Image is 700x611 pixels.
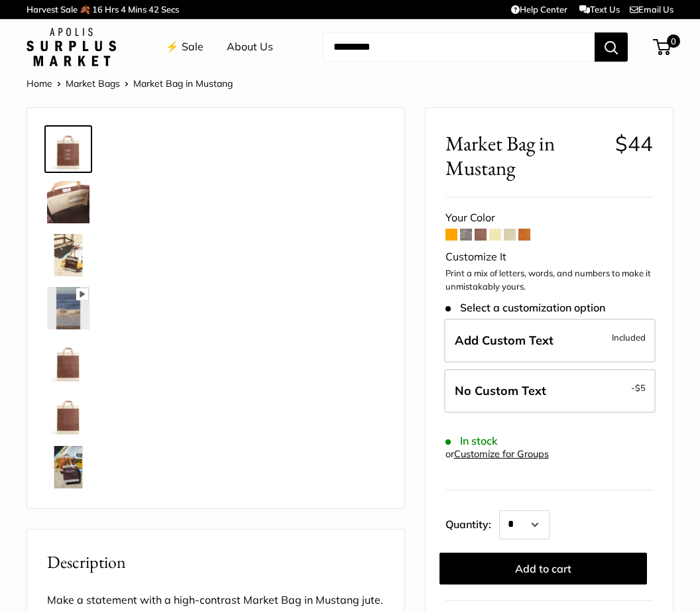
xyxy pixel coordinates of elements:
[654,39,671,55] a: 0
[47,393,89,435] img: Market Bag in Mustang
[445,445,549,463] div: or
[47,128,89,170] img: Market Bag in Mustang
[66,78,120,89] a: Market Bags
[445,131,605,180] span: Market Bag in Mustang
[47,549,384,575] h2: Description
[511,4,567,15] a: Help Center
[445,506,499,539] label: Quantity:
[444,319,656,362] label: Add Custom Text
[44,337,92,385] a: description_Seal of authenticity printed on the backside of every bag.
[445,302,605,314] span: Select a customization option
[595,32,628,62] button: Search
[27,75,233,92] nav: Breadcrumb
[47,181,89,223] img: Market Bag in Mustang
[635,382,646,393] span: $5
[27,78,52,89] a: Home
[615,131,653,156] span: $44
[47,340,89,382] img: description_Seal of authenticity printed on the backside of every bag.
[612,329,646,345] span: Included
[630,4,673,15] a: Email Us
[47,234,89,276] img: Market Bag in Mustang
[445,435,498,447] span: In stock
[47,446,89,488] img: Market Bag in Mustang
[128,4,146,15] span: Mins
[44,125,92,173] a: Market Bag in Mustang
[44,231,92,279] a: Market Bag in Mustang
[44,284,92,332] a: Market Bag in Mustang
[148,4,159,15] span: 42
[44,443,92,491] a: Market Bag in Mustang
[161,4,179,15] span: Secs
[631,380,646,396] span: -
[445,247,653,267] div: Customize It
[323,32,595,62] input: Search...
[44,178,92,226] a: Market Bag in Mustang
[92,4,103,15] span: 16
[44,390,92,438] a: Market Bag in Mustang
[444,369,656,413] label: Leave Blank
[667,34,680,48] span: 0
[445,208,653,228] div: Your Color
[105,4,119,15] span: Hrs
[454,448,549,460] a: Customize for Groups
[579,4,620,15] a: Text Us
[445,267,653,293] p: Print a mix of letters, words, and numbers to make it unmistakably yours.
[455,333,554,348] span: Add Custom Text
[47,287,89,329] img: Market Bag in Mustang
[166,37,204,57] a: ⚡️ Sale
[27,28,116,66] img: Apolis: Surplus Market
[455,383,546,398] span: No Custom Text
[227,37,273,57] a: About Us
[121,4,126,15] span: 4
[439,553,647,584] button: Add to cart
[133,78,233,89] span: Market Bag in Mustang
